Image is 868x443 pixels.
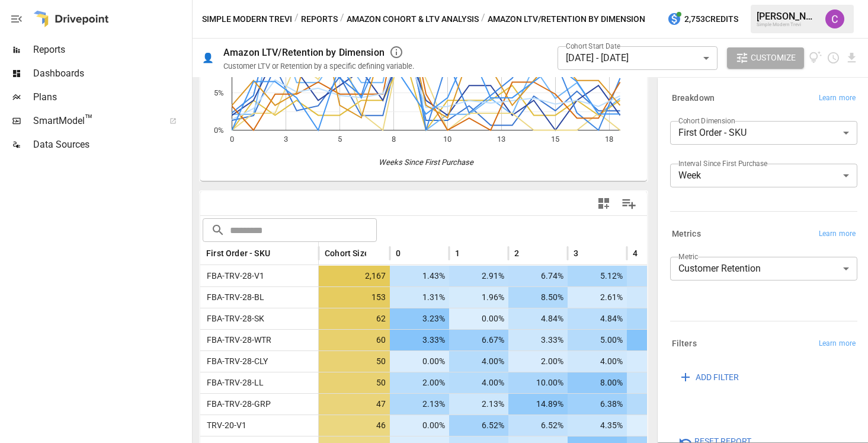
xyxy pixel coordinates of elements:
[639,245,655,262] button: Sort
[819,338,856,350] span: Learn more
[206,247,270,259] span: First Order - SKU
[33,138,190,152] span: Data Sources
[33,114,156,128] span: SmartModel
[633,372,684,393] span: 4.00%
[223,47,385,58] div: Amazon LTV/Retention by Dimension
[633,287,684,308] span: 3.27%
[633,330,684,350] span: 16.67%
[396,394,447,415] span: 2.13%
[396,308,447,329] span: 3.23%
[751,50,796,65] span: Customize
[818,2,851,36] button: Corbin Wallace
[696,370,739,385] span: ADD FILTER
[819,93,856,104] span: Learn more
[633,266,684,286] span: 5.63%
[574,415,624,436] span: 4.35%
[670,366,747,388] button: ADD FILTER
[514,415,565,436] span: 6.52%
[338,135,342,144] text: 5
[202,330,271,350] span: FBA-TRV-28-WTR
[202,266,264,286] span: FBA-TRV-28-V1
[514,287,565,308] span: 8.50%
[301,12,338,27] button: Reports
[223,62,414,71] div: Customer LTV or Retention by a specific defining variable.
[325,394,387,415] span: 47
[633,308,684,329] span: 6.45%
[325,308,387,329] span: 62
[455,308,506,329] span: 0.00%
[574,394,624,415] span: 6.38%
[662,8,743,30] button: 2,753Credits
[574,372,624,393] span: 8.00%
[402,245,418,262] button: Sort
[294,12,299,27] div: /
[396,330,447,350] span: 3.33%
[809,47,822,69] button: View documentation
[230,135,234,144] text: 0
[325,330,387,350] span: 60
[202,394,271,415] span: FBA-TRV-28-GRP
[514,351,565,372] span: 2.00%
[455,330,506,350] span: 6.67%
[670,164,857,187] div: Week
[455,351,506,372] span: 4.00%
[633,415,684,436] span: 0.00%
[497,135,505,144] text: 13
[514,394,565,415] span: 14.89%
[396,415,447,436] span: 0.00%
[670,121,857,145] div: First Order - SKU
[827,51,840,65] button: Schedule report
[202,351,268,372] span: FBA-TRV-28-CLY
[605,135,613,144] text: 18
[514,266,565,286] span: 6.74%
[392,135,396,144] text: 8
[520,245,537,262] button: Sort
[325,266,387,286] span: 2,167
[633,247,638,259] span: 4
[514,247,519,259] span: 2
[678,251,698,262] label: Metric
[672,228,701,241] h6: Metrics
[633,394,684,415] span: 6.38%
[367,245,384,262] button: Sort
[670,257,857,281] div: Customer Retention
[455,287,506,308] span: 1.96%
[678,116,735,126] label: Cohort Dimension
[271,245,288,262] button: Sort
[672,337,697,350] h6: Filters
[325,287,387,308] span: 153
[616,190,642,217] button: Manage Columns
[443,135,451,144] text: 10
[396,247,401,259] span: 0
[379,158,474,167] text: Weeks Since First Purchase
[825,9,844,28] img: Corbin Wallace
[33,66,190,81] span: Dashboards
[325,372,387,393] span: 50
[574,308,624,329] span: 4.84%
[574,330,624,350] span: 5.00%
[551,135,559,144] text: 15
[396,266,447,286] span: 1.43%
[214,126,224,135] text: 0%
[202,372,264,393] span: FBA-TRV-28-LL
[284,135,288,144] text: 3
[514,330,565,350] span: 3.33%
[678,158,767,168] label: Interval Since First Purchase
[455,247,460,259] span: 1
[202,12,292,27] button: Simple Modern Trevi
[461,245,478,262] button: Sort
[396,372,447,393] span: 2.00%
[727,47,804,69] button: Customize
[672,92,715,105] h6: Breakdown
[579,245,596,262] button: Sort
[633,351,684,372] span: 2.00%
[574,287,624,308] span: 2.61%
[845,51,859,65] button: Download report
[33,43,190,57] span: Reports
[202,308,264,329] span: FBA-TRV-28-SK
[481,12,485,27] div: /
[455,266,506,286] span: 2.91%
[574,266,624,286] span: 5.12%
[214,88,224,97] text: 5%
